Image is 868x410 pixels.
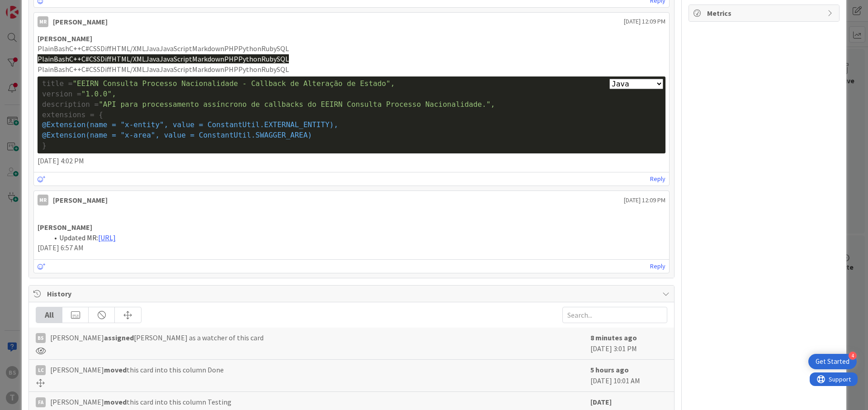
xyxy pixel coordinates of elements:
span: History [47,288,658,299]
div: BS [36,333,46,343]
span: @Extension(name = "x-entity", value = ConstantUtil.EXTERNAL_ENTITY), [42,120,338,129]
div: [PERSON_NAME] [53,195,108,205]
span: [DATE] 4:02 PM [38,156,84,165]
b: assigned [104,333,134,342]
strong: [PERSON_NAME] [38,223,92,232]
div: Get Started [816,357,849,366]
strong: [PERSON_NAME] [38,34,92,43]
div: Open Get Started checklist, remaining modules: 4 [808,354,857,369]
span: [PERSON_NAME] [PERSON_NAME] as a watcher of this card [50,332,264,343]
div: } [42,141,661,151]
div: version = [42,89,661,100]
p: PlainBashC++C#CSSDiffHTML/XMLJavaJavaScriptMarkdownPHPPythonRubySQL [38,64,665,75]
div: description = [42,100,661,110]
div: LC [36,365,46,375]
span: "EEIRN Consulta Processo Nacionalidade - Callback de Alteração de Estado", [72,79,395,88]
div: title = [42,79,661,89]
b: moved [104,397,127,406]
input: Search... [562,307,667,323]
div: All [36,307,62,323]
b: moved [104,365,127,374]
b: 5 hours ago [590,365,629,374]
span: [DATE] 6:57 AM [38,243,84,252]
div: [DATE] 10:01 AM [590,364,667,387]
span: [DATE] 12:09 PM [624,17,665,26]
div: extensions = { [42,110,661,120]
span: Metrics [707,8,823,19]
span: @Extension(name = "x-area", value = ConstantUtil.SWAGGER_AREA) [42,131,312,139]
span: Support [19,1,41,12]
span: [PERSON_NAME] this card into this column Done [50,364,224,375]
span: "1.0.0", [81,90,116,98]
b: 8 minutes ago [590,333,637,342]
a: [URL] [98,233,116,242]
span: "API para processamento assíncrono de callbacks do EEIRN Consulta Processo Nacionalidade.", [99,100,495,109]
span: [DATE] 12:09 PM [624,195,665,205]
div: MR [38,195,48,205]
div: 4 [849,352,857,360]
span: [PERSON_NAME] this card into this column Testing [50,396,231,407]
div: MR [38,16,48,27]
b: [DATE] [590,397,612,406]
span: Updated MR: [59,233,98,242]
a: Reply [650,261,665,272]
span: PlainBashC++C#CSSDiffHTML/XMLJavaJavaScriptMarkdownPHPPythonRubySQL [38,54,289,63]
div: [DATE] 3:01 PM [590,332,667,355]
a: Reply [650,173,665,185]
div: FA [36,397,46,407]
div: [PERSON_NAME] [53,16,108,27]
span: PlainBashC++C#CSSDiffHTML/XMLJavaJavaScriptMarkdownPHPPythonRubySQL [38,44,289,53]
